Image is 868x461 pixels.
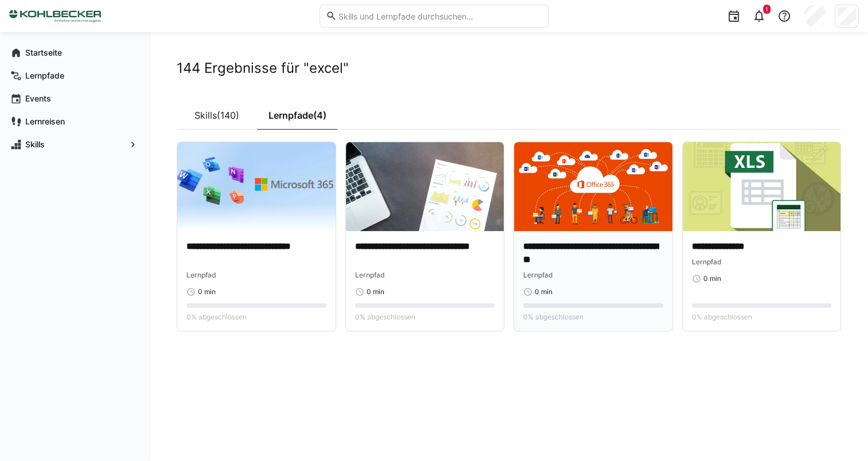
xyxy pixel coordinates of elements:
[186,271,216,279] span: Lernpfad
[523,312,583,322] span: 0% abgeschlossen
[514,142,672,231] img: image
[177,142,336,231] img: image
[177,60,840,77] h2: 144 Ergebnisse für "excel"
[355,312,415,322] span: 0% abgeschlossen
[523,271,553,279] span: Lernpfad
[337,11,542,21] input: Skills und Lernpfade durchsuchen…
[692,312,752,322] span: 0% abgeschlossen
[355,271,385,279] span: Lernpfad
[257,101,337,130] a: Lernpfade(4)
[313,111,326,120] span: (4)
[217,111,239,120] span: (140)
[186,312,247,322] span: 0% abgeschlossen
[367,287,384,296] span: 0 min
[177,101,257,130] a: Skills(140)
[692,257,722,266] span: Lernpfad
[198,287,216,296] span: 0 min
[765,6,768,13] span: 1
[683,142,841,231] img: image
[346,142,504,231] img: image
[535,287,552,296] span: 0 min
[703,274,721,283] span: 0 min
